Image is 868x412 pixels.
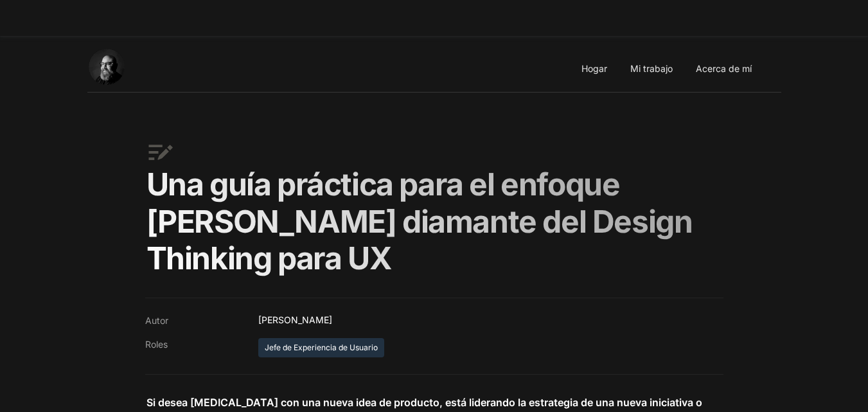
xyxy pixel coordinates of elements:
[626,51,677,87] a: Mi trabajo
[145,339,168,350] font: Roles
[89,51,146,87] a: Logo
[265,343,378,352] font: Jefe de Experiencia de Usuario
[145,315,168,326] font: Autor
[147,139,173,165] img: Una guía práctica para el enfoque de doble diamante del Design Thinking para UX
[89,49,146,85] img: Logo
[696,63,752,74] font: Acerca de mí
[581,63,607,74] font: Hogar
[692,51,756,87] a: Acerca de mí
[258,314,332,325] font: [PERSON_NAME]
[630,63,673,74] font: Mi trabajo
[146,165,698,277] font: Una guía práctica para el enfoque [PERSON_NAME] diamante del Design Thinking para UX
[578,51,611,87] a: Hogar
[87,46,781,93] nav: Principal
